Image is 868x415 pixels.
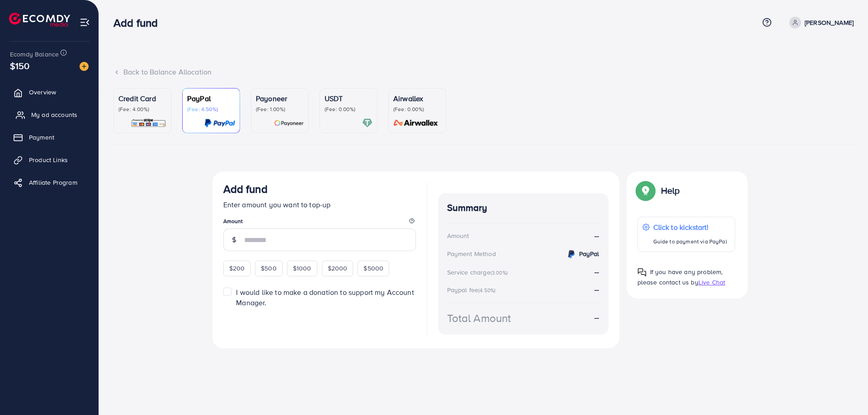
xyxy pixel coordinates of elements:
[594,284,599,294] strong: --
[118,106,166,113] p: (Fee: 4.00%)
[7,151,92,169] a: Product Links
[566,249,577,260] img: credit
[661,185,680,196] p: Help
[7,83,92,101] a: Overview
[362,118,373,128] img: card
[637,182,654,199] img: Popup guide
[187,106,235,113] p: (Fee: 4.50%)
[131,118,166,128] img: card
[31,110,77,119] span: My ad accounts
[698,278,725,287] span: Live Chat
[29,133,54,142] span: Payment
[447,310,511,326] div: Total Amount
[830,374,861,408] iframe: Chat
[29,88,56,97] span: Overview
[391,118,441,128] img: card
[223,182,268,196] h3: Add fund
[80,17,90,28] img: menu
[113,16,165,29] h3: Add fund
[118,93,166,104] p: Credit Card
[579,249,599,258] strong: PayPal
[805,17,854,28] p: [PERSON_NAME]
[637,268,646,277] img: Popup guide
[7,106,92,124] a: My ad accounts
[256,106,304,113] p: (Fee: 1.00%)
[7,173,92,191] a: Affiliate Program
[653,222,727,233] p: Click to kickstart!
[7,128,92,146] a: Payment
[261,264,277,273] span: $500
[478,287,495,294] small: (4.50%)
[325,93,373,104] p: USDT
[637,267,723,287] span: If you have any problem, please contact us by
[447,249,496,258] div: Payment Method
[328,264,348,273] span: $2000
[229,264,245,273] span: $200
[447,268,510,277] div: Service charge
[653,236,727,247] p: Guide to payment via PayPal
[187,93,235,104] p: PayPal
[491,269,508,276] small: (3.00%)
[293,264,311,273] span: $1000
[447,285,499,294] div: Paypal fee
[393,93,441,104] p: Airwallex
[274,118,304,128] img: card
[594,267,599,277] strong: --
[10,50,59,59] span: Ecomdy Balance
[594,312,599,323] strong: --
[786,17,854,28] a: [PERSON_NAME]
[594,231,599,241] strong: --
[80,62,89,71] img: image
[10,59,30,72] span: $150
[29,155,68,164] span: Product Links
[447,202,599,214] h4: Summary
[393,106,441,113] p: (Fee: 0.00%)
[325,106,373,113] p: (Fee: 0.00%)
[204,118,235,128] img: card
[363,264,383,273] span: $5000
[223,199,416,210] p: Enter amount you want to top-up
[9,13,70,27] img: logo
[256,93,304,104] p: Payoneer
[223,217,416,228] legend: Amount
[236,287,414,308] span: I would like to make a donation to support my Account Manager.
[113,67,854,77] div: Back to Balance Allocation
[447,231,469,240] div: Amount
[29,178,77,187] span: Affiliate Program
